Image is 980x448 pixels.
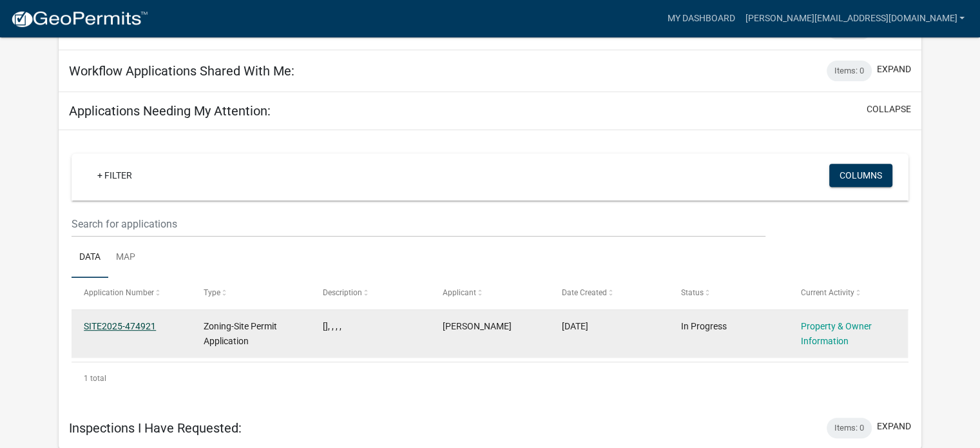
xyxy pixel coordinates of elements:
[443,288,476,297] span: Applicant
[669,278,788,309] datatable-header-cell: Status
[550,278,669,309] datatable-header-cell: Date Created
[443,321,512,331] span: Dean Nelson
[827,418,872,438] div: Items: 0
[789,278,908,309] datatable-header-cell: Current Activity
[72,237,108,278] a: Data
[827,61,872,81] div: Items: 0
[311,278,430,309] datatable-header-cell: Description
[72,278,191,309] datatable-header-cell: Application Number
[84,288,154,297] span: Application Number
[662,6,740,31] a: My Dashboard
[829,164,892,187] button: Columns
[72,362,908,394] div: 1 total
[801,321,872,346] a: Property & Owner Information
[867,102,911,116] button: collapse
[801,288,854,297] span: Current Activity
[191,278,310,309] datatable-header-cell: Type
[204,288,220,297] span: Type
[72,211,765,237] input: Search for applications
[84,321,156,331] a: SITE2025-474921
[323,288,362,297] span: Description
[681,288,704,297] span: Status
[562,321,588,331] span: 09/08/2025
[69,103,271,119] h5: Applications Needing My Attention:
[204,321,277,346] span: Zoning-Site Permit Application
[562,288,607,297] span: Date Created
[740,6,970,31] a: [PERSON_NAME][EMAIL_ADDRESS][DOMAIN_NAME]
[877,420,911,433] button: expand
[877,63,911,76] button: expand
[681,321,727,331] span: In Progress
[108,237,143,278] a: Map
[69,420,242,436] h5: Inspections I Have Requested:
[87,164,142,187] a: + Filter
[59,130,921,407] div: collapse
[430,278,549,309] datatable-header-cell: Applicant
[69,63,294,79] h5: Workflow Applications Shared With Me:
[323,321,341,331] span: [], , , ,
